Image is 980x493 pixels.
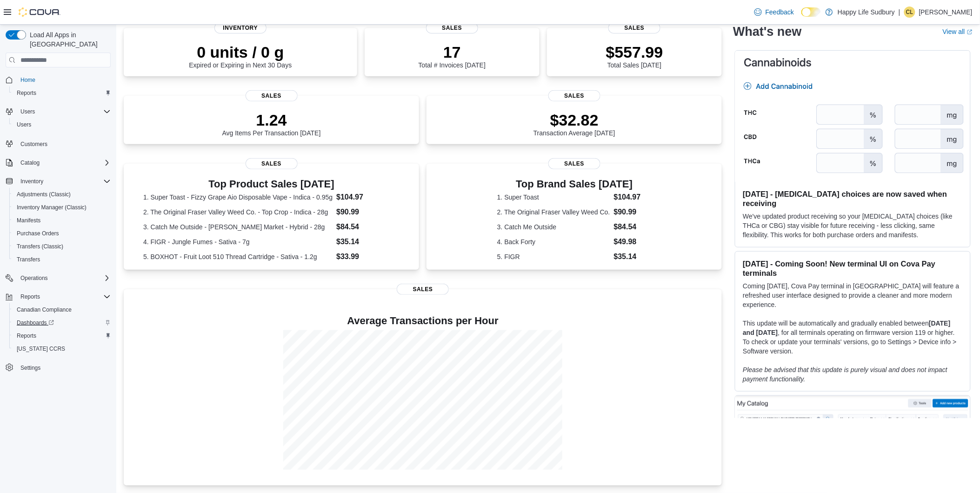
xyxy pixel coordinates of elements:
dd: $35.14 [336,236,400,247]
h3: [DATE] - [MEDICAL_DATA] choices are now saved when receiving [743,189,963,208]
p: 0 units / 0 g [189,43,292,61]
nav: Complex example [6,69,111,399]
a: View allExternal link [943,28,973,35]
span: Users [17,106,111,117]
a: Dashboards [9,316,114,329]
a: Purchase Orders [13,228,63,239]
dt: 3. Catch Me Outside [497,222,610,232]
a: Manifests [13,215,44,226]
dd: $84.54 [336,221,400,233]
span: Reports [17,332,36,340]
span: Inventory [17,176,111,187]
span: Operations [17,273,111,284]
a: Inventory Manager (Classic) [13,202,90,213]
span: Inventory [214,22,267,33]
span: Canadian Compliance [13,304,111,315]
button: Inventory [2,175,114,188]
dt: 2. The Original Fraser Valley Weed Co. [497,207,610,217]
p: 17 [419,43,486,61]
a: Transfers [13,254,44,265]
span: Sales [548,90,600,101]
div: Avg Items Per Transaction [DATE] [222,111,321,137]
h3: [DATE] - Coming Soon! New terminal UI on Cova Pay terminals [743,259,963,278]
button: Operations [2,272,114,285]
span: Catalog [17,157,111,168]
h3: Top Product Sales [DATE] [143,179,400,190]
span: Transfers [13,254,111,265]
div: Total # Invoices [DATE] [419,43,486,69]
button: Canadian Compliance [9,303,114,316]
button: Reports [9,87,114,100]
button: Transfers (Classic) [9,240,114,253]
p: | [899,7,900,18]
p: We've updated product receiving so your [MEDICAL_DATA] choices (like THCa or CBG) stay visible fo... [743,212,963,240]
button: Reports [17,291,44,302]
span: [US_STATE] CCRS [17,345,65,353]
div: Carrington LeBlanc-Nelson [904,7,915,18]
p: Coming [DATE], Cova Pay terminal in [GEOGRAPHIC_DATA] will feature a refreshed user interface des... [743,281,963,309]
span: Reports [13,330,111,341]
button: Users [17,106,39,117]
button: Catalog [17,157,43,168]
dt: 4. Back Forty [497,237,610,246]
span: Reports [17,89,36,97]
a: Reports [13,87,40,99]
span: Transfers [17,256,40,263]
span: Reports [20,293,40,300]
span: Catalog [20,159,40,167]
button: Reports [2,290,114,303]
a: Feedback [751,3,798,21]
span: Canadian Compliance [17,306,72,313]
dd: $104.97 [336,192,400,203]
span: Customers [17,138,111,149]
p: [PERSON_NAME] [919,7,973,18]
a: Customers [17,139,51,150]
span: Feedback [766,7,794,17]
span: Manifests [17,217,40,224]
h2: What's new [733,24,801,39]
dt: 5. FIGR [497,252,610,261]
button: Catalog [2,156,114,169]
a: [US_STATE] CCRS [13,343,69,354]
button: Reports [9,329,114,342]
span: Users [13,119,111,130]
span: Purchase Orders [13,228,111,239]
button: Users [9,118,114,131]
button: Customers [2,137,114,150]
button: Home [2,73,114,87]
a: Users [13,119,35,130]
p: 1.24 [222,111,321,129]
div: Total Sales [DATE] [606,43,663,69]
p: Happy Life Sudbury [838,7,895,18]
input: Dark Mode [801,7,821,17]
dt: 2. The Original Fraser Valley Weed Co. - Top Crop - Indica - 28g [143,207,333,217]
button: Transfers [9,253,114,266]
button: Users [2,105,114,118]
span: Manifests [13,215,111,226]
button: Operations [17,273,52,284]
p: This update will be automatically and gradually enabled between , for all terminals operating on ... [743,319,963,356]
button: Inventory Manager (Classic) [9,201,114,214]
img: Cova [19,7,60,17]
span: Users [17,121,31,128]
svg: External link [967,29,973,35]
dt: 3. Catch Me Outside - [PERSON_NAME] Market - Hybrid - 28g [143,222,333,232]
h3: Top Brand Sales [DATE] [497,179,652,190]
span: Customers [20,140,47,148]
span: Reports [13,87,111,99]
div: Transaction Average [DATE] [533,111,615,137]
p: $557.99 [606,43,663,61]
span: CL [906,7,913,18]
span: Transfers (Classic) [13,241,111,252]
span: Reports [17,291,111,302]
span: Sales [246,158,298,169]
span: Operations [20,274,48,282]
dd: $90.99 [614,207,652,218]
button: Adjustments (Classic) [9,188,114,201]
dt: 1. Super Toast - Fizzy Grape Aio Disposable Vape - Indica - 0.95g [143,193,333,202]
span: Sales [548,158,600,169]
a: Settings [17,362,44,373]
dd: $49.98 [614,236,652,247]
dt: 1. Super Toast [497,193,610,202]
